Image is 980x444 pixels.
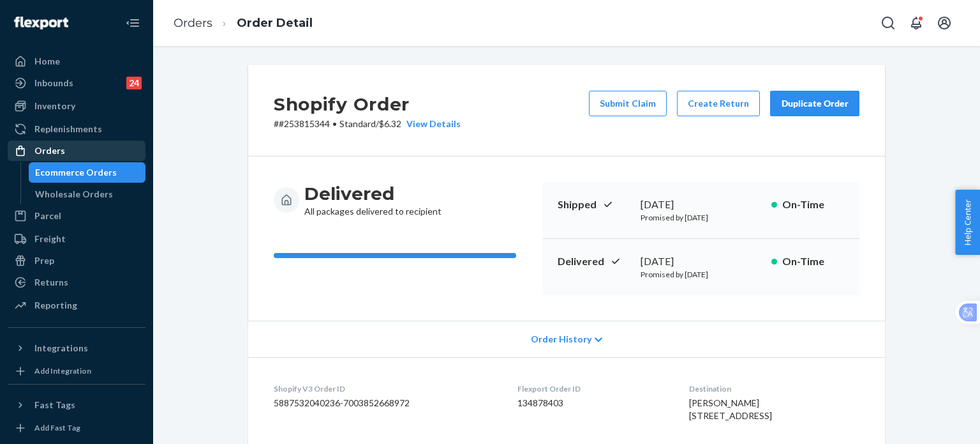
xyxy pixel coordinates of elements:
[689,397,772,421] span: [PERSON_NAME] [STREET_ADDRESS]
[34,299,77,312] div: Reporting
[558,197,630,212] p: Shipped
[531,333,591,346] span: Order History
[34,422,80,433] div: Add Fast Tag
[8,73,145,93] a: Inbounds24
[875,10,901,36] button: Open Search Box
[274,118,461,130] p: # #253815344 / $6.32
[517,383,668,394] dt: Flexport Order ID
[35,188,113,201] div: Wholesale Orders
[34,100,75,112] div: Inventory
[339,118,376,129] span: Standard
[8,420,145,436] a: Add Fast Tag
[14,17,68,29] img: Flexport logo
[770,91,859,116] button: Duplicate Order
[274,91,461,118] h2: Shopify Order
[8,395,145,415] button: Fast Tags
[34,233,66,245] div: Freight
[120,10,145,36] button: Close Navigation
[126,77,142,89] div: 24
[8,51,145,72] a: Home
[517,397,668,410] dd: 134878403
[782,197,844,212] p: On-Time
[29,184,146,204] a: Wholesale Orders
[34,254,54,267] div: Prep
[274,383,497,394] dt: Shopify V3 Order ID
[304,182,442,218] div: All packages delivered to recipient
[689,383,859,394] dt: Destination
[8,206,145,226] a: Parcel
[8,119,145,139] a: Replenishments
[29,162,146,183] a: Ecommerce Orders
[34,365,91,376] div: Add Integration
[8,141,145,161] a: Orders
[558,254,630,269] p: Delivered
[8,96,145,116] a: Inventory
[955,190,980,255] button: Help Center
[34,210,61,222] div: Parcel
[8,229,145,249] a: Freight
[641,269,761,280] p: Promised by [DATE]
[8,338,145,358] button: Integrations
[304,182,442,205] h3: Delivered
[332,118,337,129] span: •
[34,399,75,411] div: Fast Tags
[641,254,761,269] div: [DATE]
[782,254,844,269] p: On-Time
[8,250,145,271] a: Prep
[401,118,461,130] button: View Details
[8,272,145,293] a: Returns
[163,4,323,42] ol: breadcrumbs
[903,10,929,36] button: Open notifications
[174,16,212,30] a: Orders
[34,123,102,135] div: Replenishments
[34,55,60,68] div: Home
[34,144,65,157] div: Orders
[8,364,145,379] a: Add Integration
[932,10,957,36] button: Open account menu
[34,77,73,89] div: Inbounds
[641,212,761,223] p: Promised by [DATE]
[34,342,88,355] div: Integrations
[237,16,313,30] a: Order Detail
[781,97,849,110] div: Duplicate Order
[8,295,145,316] a: Reporting
[34,276,68,289] div: Returns
[35,166,117,179] div: Ecommerce Orders
[641,197,761,212] div: [DATE]
[677,91,760,116] button: Create Return
[589,91,667,116] button: Submit Claim
[274,397,497,410] dd: 5887532040236-7003852668972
